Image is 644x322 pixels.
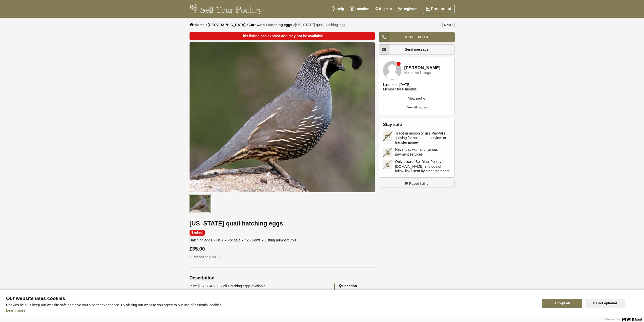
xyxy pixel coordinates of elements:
h2: Description [190,275,375,280]
a: Post an ad [423,4,455,14]
span: Hatching eggs [190,238,215,242]
li: 1 / 1 [190,42,375,192]
a: Register [395,4,420,14]
div: Member is offline [397,62,401,66]
span: Powered by [605,318,620,321]
li: > [293,23,346,27]
h2: Location [339,283,375,289]
a: Send message [379,44,455,55]
span: New [216,238,227,242]
div: £35.00 [190,246,375,252]
a: View profile [383,95,450,102]
div: Member for 6 months [383,87,417,91]
button: Accept all [542,299,582,308]
a: [PERSON_NAME] [404,66,441,70]
a: Home [195,23,205,27]
img: California quail hatching eggs - 1/1 [190,42,375,192]
img: California quail hatching eggs - 1 [190,194,211,213]
p: Published on [DATE] [190,255,375,260]
a: Sign in [372,4,395,14]
span: Send message [405,47,428,51]
li: > [246,23,265,27]
a: Learn more [6,308,25,312]
span: Our website uses cookies [6,296,536,301]
img: Sell Your Poultry [190,4,262,14]
span: For sale [228,238,244,242]
a: Help [328,4,347,14]
button: Reject optional [585,299,625,308]
a: View all listings [383,104,450,111]
span: Listing number: 753 [265,238,296,242]
a: Next [442,22,454,28]
li: > [205,23,245,27]
h2: Stay safe [383,122,450,127]
span: Only access Sell Your Poultry from [DOMAIN_NAME] and do not follow links sent by other members [395,159,450,173]
a: Report listing [379,180,455,188]
p: Cookies help us keep our website safe and give you a better experience. By visiting our website y... [6,303,536,307]
span: 0795113XXXX [405,35,428,39]
li: > [266,23,292,27]
div: This listing has expired and may not be available [190,32,375,40]
span: Never pay with anonymous payment services [395,147,450,156]
a: Carnwath [248,23,265,27]
a: [GEOGRAPHIC_DATA] [207,23,245,27]
span: Expired [190,230,205,236]
a: Location [347,4,372,14]
a: Hatching eggs [268,23,292,27]
h1: [US_STATE] quail hatching eggs [190,220,375,227]
div: No active listings [404,71,431,75]
a: 0795113XXXX [379,32,455,42]
span: [US_STATE] quail hatching eggs [295,23,347,27]
img: Deric [383,61,401,79]
div: Last seen [DATE] [383,82,411,87]
span: Trade in person or use PayPal's “paying for an item or service” to transfer money [395,131,450,145]
span: Report listing [409,181,428,186]
span: 426 views [245,238,264,242]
